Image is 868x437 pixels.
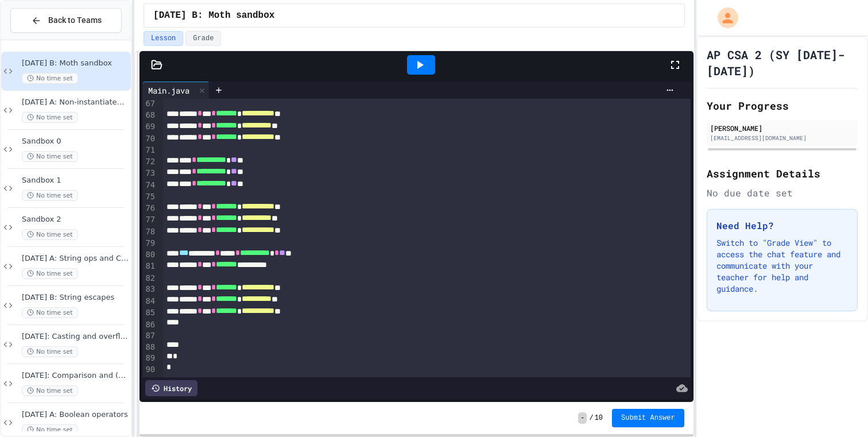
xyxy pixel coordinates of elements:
div: 78 [142,226,157,238]
span: Submit Answer [621,413,675,423]
div: 77 [142,214,157,226]
div: 80 [142,249,157,261]
div: 67 [142,98,157,110]
div: 70 [142,133,157,145]
div: 87 [142,330,157,342]
div: 89 [142,353,157,364]
h2: Assignment Details [707,165,858,181]
div: [PERSON_NAME] [710,123,854,133]
div: 84 [142,296,157,307]
div: 88 [142,342,157,353]
div: 81 [142,261,157,272]
button: Submit Answer [612,409,684,427]
div: 69 [142,121,157,133]
div: 71 [142,145,157,156]
span: No time set [22,346,78,357]
div: No due date set [707,186,858,200]
div: 72 [142,156,157,168]
div: 74 [142,180,157,191]
span: Back to Teams [48,14,102,26]
span: [DATE] A: Non-instantiated classes [22,98,129,107]
div: 82 [142,273,157,284]
span: Sandbox 2 [22,215,129,225]
span: No time set [22,307,78,318]
span: Sandbox 1 [22,176,129,185]
button: Grade [185,31,221,46]
span: Sandbox 0 [22,137,129,146]
span: [DATE] A: Boolean operators [22,410,129,420]
p: Switch to "Grade View" to access the chat feature and communicate with your teacher for help and ... [716,237,848,295]
span: 26 Sep B: Moth sandbox [153,9,274,22]
span: No time set [22,229,78,240]
div: History [145,380,197,396]
span: No time set [22,112,78,123]
span: [DATE]: Comparison and (non)equality operators [22,371,129,381]
span: / [589,413,593,423]
div: Main.java [142,82,210,99]
div: 83 [142,284,157,295]
span: No time set [22,73,78,84]
div: 68 [142,110,157,121]
button: Lesson [144,31,183,46]
div: 79 [142,238,157,249]
div: 86 [142,319,157,331]
div: 73 [142,168,157,179]
span: 10 [595,413,603,423]
span: No time set [22,190,78,201]
span: [DATE] B: Moth sandbox [22,59,129,68]
div: 76 [142,203,157,214]
div: 75 [142,191,157,203]
h1: AP CSA 2 (SY [DATE]-[DATE]) [707,47,858,79]
div: 85 [142,307,157,319]
button: Back to Teams [10,8,122,33]
div: [EMAIL_ADDRESS][DOMAIN_NAME] [710,134,854,142]
div: 90 [142,364,157,376]
span: [DATE] B: String escapes [22,293,129,303]
h2: Your Progress [707,98,858,114]
span: No time set [22,268,78,279]
span: No time set [22,424,78,435]
div: My Account [706,5,741,31]
h3: Need Help? [716,219,848,233]
span: [DATE] A: String ops and Capital-M Math [22,254,129,264]
span: - [578,412,587,424]
span: No time set [22,385,78,396]
span: No time set [22,151,78,162]
div: Main.java [142,84,195,96]
span: [DATE]: Casting and overflow [22,332,129,342]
